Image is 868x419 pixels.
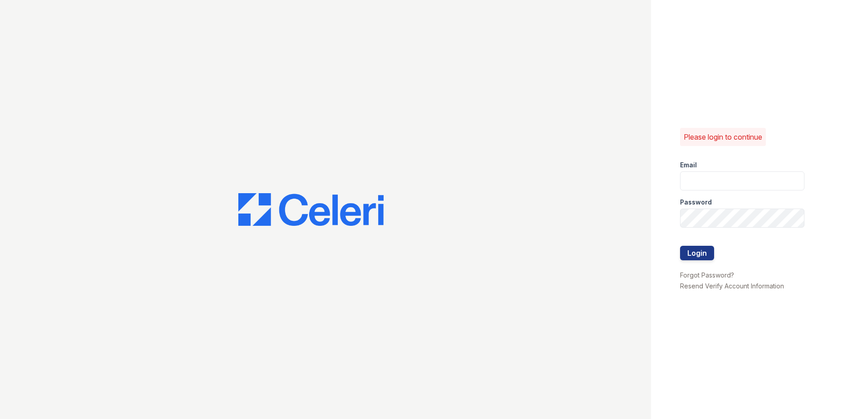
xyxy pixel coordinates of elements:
a: Resend Verify Account Information [680,282,784,290]
img: CE_Logo_Blue-a8612792a0a2168367f1c8372b55b34899dd931a85d93a1a3d3e32e68fde9ad4.png [238,193,384,226]
button: Login [680,246,714,260]
label: Email [680,161,697,170]
a: Forgot Password? [680,271,734,279]
p: Please login to continue [684,132,762,142]
label: Password [680,198,712,207]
